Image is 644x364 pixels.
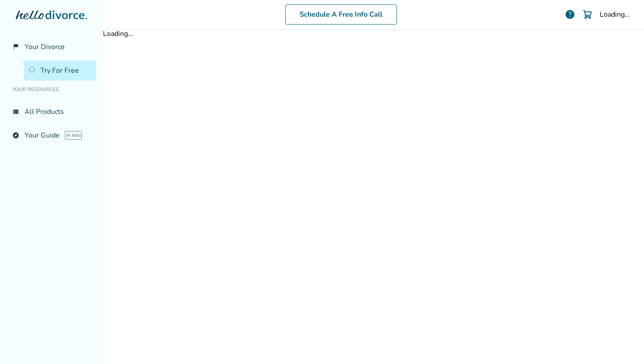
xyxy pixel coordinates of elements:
[285,4,397,25] a: Schedule A Free Info Call
[7,102,96,122] a: view_listAll Products
[7,125,96,145] a: exploreYour GuideAI beta
[7,37,96,57] a: flag_2Your Divorce
[600,10,630,19] div: Loading...
[12,132,19,139] span: explore
[12,108,19,115] span: view_list
[103,29,644,39] div: Loading...
[582,9,593,20] img: Cart
[65,131,82,140] span: AI beta
[565,9,575,20] a: help
[12,43,19,50] span: flag_2
[24,60,96,81] a: Try For Free
[7,81,96,98] li: Your Resources
[25,42,65,52] span: Your Divorce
